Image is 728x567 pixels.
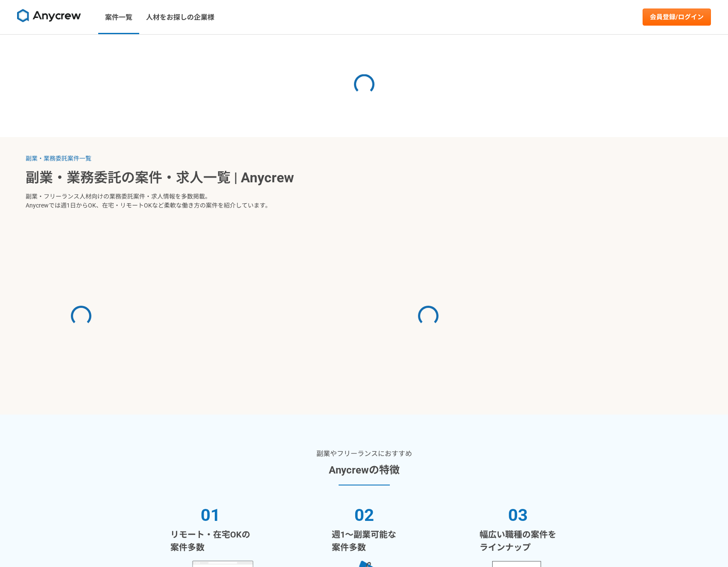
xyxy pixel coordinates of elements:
span: 01 [201,503,220,528]
span: リモート・在宅OKの 案件多数 [170,528,250,554]
h3: Anycrewの特徴 [329,462,400,478]
span: 週1〜副業可能な 案件多数 [332,528,396,554]
span: 02 [354,503,374,528]
span: 03 [508,503,528,528]
a: 副業・業務委託案件一覧 [26,155,91,162]
a: 会員登録/ログイン [643,9,711,26]
p: 副業やフリーランスにおすすめ [316,449,412,459]
img: 8DqYSo04kwAAAAASUVORK5CYII= [17,9,81,23]
span: 幅広い職種の案件を ラインナップ [479,528,556,554]
p: 副業・フリーランス人材向けの業務委託案件・求人情報を多数掲載。 Anycrewでは週1日からOK、在宅・リモートOKなど柔軟な働き方の案件を紹介しています。 [26,185,702,220]
h1: 副業・業務委託の案件・求人一覧 | Anycrew [26,170,702,185]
